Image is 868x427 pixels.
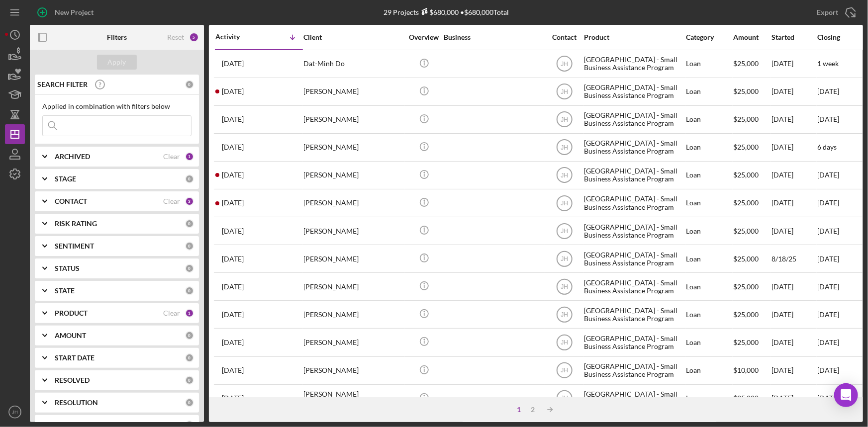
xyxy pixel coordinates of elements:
div: 0 [185,80,194,89]
div: [PERSON_NAME] [303,106,403,133]
div: [DATE] [772,357,816,384]
b: ARCHIVED [55,153,90,161]
span: $25,000 [733,282,759,291]
time: 2025-09-09 23:05 [222,199,244,207]
div: [GEOGRAPHIC_DATA] - Small Business Assistance Program [584,218,683,244]
time: 2025-08-30 01:35 [222,227,244,235]
div: Started [772,33,816,41]
div: [PERSON_NAME] [303,357,403,384]
div: Overview [405,33,443,41]
text: JH [561,340,568,346]
time: [DATE] [817,171,839,179]
time: [DATE] [817,310,839,319]
span: $25,000 [733,143,759,151]
time: 2025-09-17 05:07 [222,115,244,123]
div: [PERSON_NAME] [303,134,403,161]
text: JH [561,228,568,235]
text: JH [561,172,568,179]
div: [GEOGRAPHIC_DATA] - Small Business Assistance Program [584,329,683,355]
b: Filters [107,33,127,41]
div: Export [817,2,838,22]
text: JH [561,283,568,290]
span: $25,000 [733,227,759,235]
button: Export [807,2,863,22]
div: 0 [185,331,194,340]
div: Loan [686,357,732,384]
div: [DATE] [772,218,816,244]
div: Loan [686,246,732,272]
div: [GEOGRAPHIC_DATA] - Small Business Assistance Program [584,134,683,161]
button: New Project [30,2,103,22]
b: RISK RATING [55,220,97,228]
div: Apply [108,55,126,70]
div: Loan [686,79,732,105]
time: [DATE] [817,87,839,95]
time: [DATE] [817,394,839,402]
span: $25,000 [733,394,759,402]
time: 2025-07-10 22:09 [222,394,244,402]
text: JH [12,410,18,415]
div: [PERSON_NAME] [303,301,403,328]
button: Apply [97,55,137,70]
div: Loan [686,162,732,188]
div: [DATE] [772,301,816,328]
b: START DATE [55,354,95,362]
div: 0 [185,286,194,295]
div: 0 [185,264,194,273]
div: Loan [686,301,732,328]
span: $25,000 [733,115,759,123]
time: [DATE] [817,227,839,235]
text: JH [561,144,568,151]
time: 2025-08-14 20:09 [222,283,244,291]
div: Applied in combination with filters below [42,102,192,110]
div: Reset [167,33,184,41]
div: [PERSON_NAME] [303,329,403,355]
div: Loan [686,190,732,216]
div: 0 [185,219,194,228]
div: Loan [686,218,732,244]
time: 2025-07-13 02:07 [222,339,244,346]
span: $25,000 [733,310,759,319]
div: Clear [163,197,180,205]
div: [PERSON_NAME] [303,246,403,272]
div: 0 [185,242,194,251]
div: [GEOGRAPHIC_DATA] - Small Business Assistance Program [584,162,683,188]
div: 0 [185,353,194,362]
div: Client [303,33,403,41]
time: 1 week [817,59,839,68]
span: $25,000 [733,255,759,263]
div: [DATE] [772,106,816,133]
div: 3 [185,197,194,206]
div: Clear [163,153,180,161]
div: 1 [185,152,194,161]
div: 0 [185,174,194,183]
div: $680,000 [419,8,459,16]
div: Activity [215,33,259,41]
b: RESOLUTION [55,399,98,407]
text: JH [561,61,568,68]
b: AMOUNT [55,332,86,340]
div: Amount [733,33,771,41]
div: 29 Projects • $680,000 Total [384,8,509,16]
div: [GEOGRAPHIC_DATA] - Small Business Assistance Program [584,106,683,133]
div: [PERSON_NAME][GEOGRAPHIC_DATA] [303,385,403,412]
div: [GEOGRAPHIC_DATA] - Small Business Assistance Program [584,301,683,328]
div: [DATE] [772,134,816,161]
time: 6 days [817,143,837,151]
div: [DATE] [772,190,816,216]
span: $25,000 [733,198,759,207]
div: 1 [185,309,194,318]
b: CONTACT [55,197,87,205]
text: JH [561,367,568,374]
div: New Project [55,2,94,22]
div: [GEOGRAPHIC_DATA] - Small Business Assistance Program [584,51,683,77]
div: Loan [686,134,732,161]
time: [DATE] [817,282,839,291]
div: [DATE] [772,51,816,77]
time: 2025-07-15 17:44 [222,311,244,319]
div: [GEOGRAPHIC_DATA] - Small Business Assistance Program [584,246,683,272]
div: Open Intercom Messenger [834,383,858,407]
time: [DATE] [817,366,839,374]
span: $25,000 [733,59,759,68]
div: [GEOGRAPHIC_DATA] - Small Business Assistance Program [584,79,683,105]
